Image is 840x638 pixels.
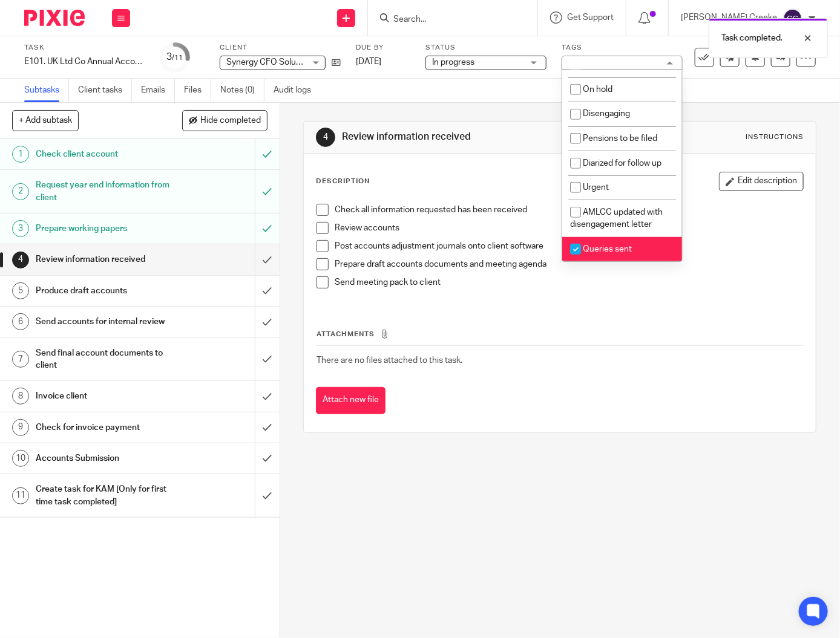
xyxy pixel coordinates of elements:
[335,276,803,288] p: Send meeting pack to client
[583,245,632,253] span: Queries sent
[12,487,29,504] div: 11
[12,183,29,200] div: 2
[182,110,267,131] button: Hide completed
[432,58,474,67] span: In progress
[583,85,612,94] span: On hold
[36,282,174,300] h1: Produce draft accounts
[583,109,630,118] span: Disengaging
[12,110,79,131] button: + Add subtask
[12,450,29,467] div: 10
[36,480,174,511] h1: Create task for KAM [Only for first time task completed]
[356,43,410,53] label: Due by
[12,252,29,269] div: 4
[746,132,804,142] div: Instructions
[12,351,29,368] div: 7
[317,331,375,337] span: Attachments
[583,183,609,192] span: Urgent
[24,79,69,102] a: Subtasks
[583,134,657,143] span: Pensions to be filed
[36,176,174,207] h1: Request year end information from client
[335,222,803,234] p: Review accounts
[316,128,335,147] div: 4
[36,250,174,269] h1: Review information received
[342,131,586,143] h1: Review information received
[200,116,261,126] span: Hide completed
[184,79,211,102] a: Files
[141,79,175,102] a: Emails
[12,419,29,436] div: 9
[12,146,29,163] div: 1
[721,32,783,44] p: Task completed.
[226,58,388,67] span: Synergy CFO Solutions Limited - GUK2349
[356,57,381,66] span: [DATE]
[12,282,29,299] div: 5
[36,449,174,467] h1: Accounts Submission
[24,56,145,68] div: E101. UK Ltd Co Annual Accounts: Annual Accounts & Company Tax Return
[36,344,174,375] h1: Send final account documents to client
[12,220,29,237] div: 3
[316,387,386,414] button: Attach new file
[12,388,29,405] div: 8
[316,177,370,186] p: Description
[335,258,803,270] p: Prepare draft accounts documents and meeting agenda
[220,43,341,53] label: Client
[392,15,501,25] input: Search
[24,56,145,68] div: E101. UK Ltd Co Annual Accounts: Annual Accounts &amp; Company Tax Return
[335,240,803,252] p: Post accounts adjustment journals onto client software
[36,220,174,238] h1: Prepare working papers
[78,79,132,102] a: Client tasks
[783,8,802,28] img: svg%3E
[172,54,183,61] small: /11
[570,208,663,229] span: AMLCC updated with disengagement letter
[167,50,183,64] div: 3
[583,159,661,168] span: Diarized for follow up
[24,10,85,26] img: Pixie
[24,43,145,53] label: Task
[12,313,29,330] div: 6
[36,313,174,331] h1: Send accounts for internal review
[317,356,462,365] span: There are no files attached to this task.
[36,387,174,405] h1: Invoice client
[274,79,320,102] a: Audit logs
[36,418,174,437] h1: Check for invoice payment
[335,204,803,216] p: Check all information requested has been received
[719,172,804,191] button: Edit description
[220,79,264,102] a: Notes (0)
[36,145,174,163] h1: Check client account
